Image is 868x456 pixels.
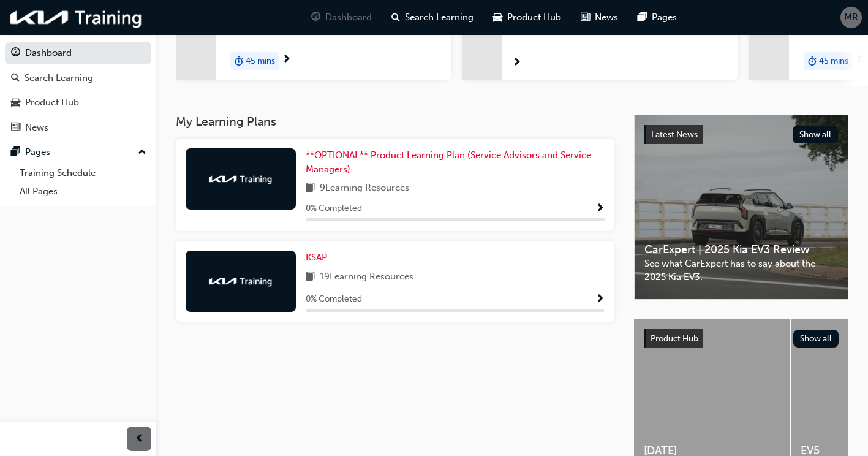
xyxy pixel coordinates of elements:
img: kia-training [207,275,274,287]
span: prev-icon [135,431,144,447]
a: KSAP [306,251,332,265]
a: Product Hub [5,91,151,114]
span: pages-icon [638,10,647,25]
span: Show Progress [595,294,605,305]
div: Search Learning [25,71,93,85]
h3: My Learning Plans [176,115,614,129]
button: Pages [5,141,151,164]
span: guage-icon [11,48,20,59]
span: 45 mins [246,55,275,69]
span: next-icon [512,58,521,69]
a: car-iconProduct Hub [483,5,571,30]
span: Latest News [651,129,698,140]
span: search-icon [11,73,20,84]
span: Product Hub [507,10,561,25]
button: MR [840,7,862,28]
span: news-icon [581,10,590,25]
span: 0 % Completed [306,202,362,216]
span: Product Hub [651,333,698,344]
a: news-iconNews [571,5,628,30]
a: Product HubShow all [644,329,839,349]
a: **OPTIONAL** Product Learning Plan (Service Advisors and Service Managers) [306,148,605,176]
span: search-icon [391,10,400,25]
a: pages-iconPages [628,5,687,30]
span: MR [844,10,858,25]
img: kia-training [6,5,147,30]
span: 45 mins [819,55,848,69]
button: Show all [793,126,839,143]
span: pages-icon [11,147,20,158]
span: **OPTIONAL** Product Learning Plan (Service Advisors and Service Managers) [306,150,591,175]
button: Show Progress [595,292,605,307]
a: Search Learning [5,67,151,89]
span: car-icon [11,97,20,108]
span: up-icon [138,145,146,161]
span: Show Progress [595,203,605,215]
span: book-icon [306,270,315,285]
button: DashboardSearch LearningProduct HubNews [5,39,151,141]
span: Dashboard [325,10,372,25]
span: See what CarExpert has to say about the 2025 Kia EV3. [644,257,838,284]
button: Show all [793,330,839,348]
span: next-icon [855,55,864,66]
span: news-icon [11,123,20,134]
div: Product Hub [25,96,79,110]
span: News [595,10,618,25]
img: kia-training [207,173,274,185]
span: KSAP [306,252,327,263]
span: duration-icon [235,53,243,69]
span: car-icon [493,10,502,25]
span: next-icon [282,55,291,66]
div: Pages [25,145,50,159]
a: News [5,116,151,139]
a: Latest NewsShow allCarExpert | 2025 Kia EV3 ReviewSee what CarExpert has to say about the 2025 Ki... [634,115,848,300]
span: 9 Learning Resources [320,181,409,196]
span: 19 Learning Resources [320,270,413,285]
button: Show Progress [595,201,605,216]
a: Latest NewsShow all [644,125,838,145]
span: CarExpert | 2025 Kia EV3 Review [644,243,838,257]
a: All Pages [15,182,151,201]
a: search-iconSearch Learning [382,5,483,30]
span: 0 % Completed [306,292,362,306]
a: Dashboard [5,42,151,64]
a: Training Schedule [15,164,151,183]
span: Pages [652,10,677,25]
span: Search Learning [405,10,474,25]
div: News [25,121,48,135]
a: guage-iconDashboard [301,5,382,30]
span: duration-icon [808,53,817,69]
span: guage-icon [311,10,320,25]
span: book-icon [306,181,315,196]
